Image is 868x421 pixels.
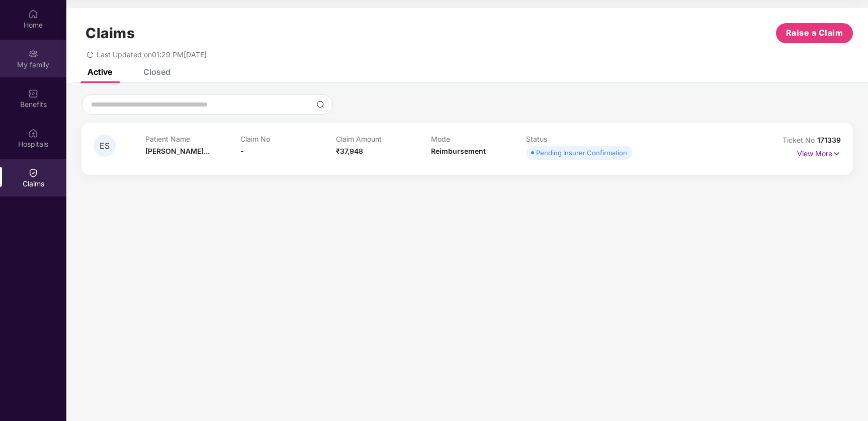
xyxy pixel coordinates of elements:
h1: Claims [85,25,135,42]
p: Mode [431,135,526,143]
div: Closed [143,67,170,77]
img: svg+xml;base64,PHN2ZyBpZD0iU2VhcmNoLTMyeDMyIiB4bWxucz0iaHR0cDovL3d3dy53My5vcmcvMjAwMC9zdmciIHdpZH... [316,100,324,109]
span: Raise a Claim [786,27,843,39]
span: - [240,147,244,155]
p: Status [526,135,621,143]
button: Raise a Claim [776,23,853,43]
span: [PERSON_NAME]... [145,147,210,155]
span: ES [100,142,110,150]
span: Ticket No [783,136,817,144]
p: Patient Name [145,135,240,143]
span: Last Updated on 01:29 PM[DATE] [97,50,207,59]
div: Active [88,67,112,77]
span: 171339 [817,136,841,144]
p: Claim Amount [336,135,431,143]
img: svg+xml;base64,PHN2ZyBpZD0iSG9tZSIgeG1sbnM9Imh0dHA6Ly93d3cudzMub3JnLzIwMDAvc3ZnIiB3aWR0aD0iMjAiIG... [28,9,38,19]
span: ₹37,948 [336,147,363,155]
p: View More [797,146,841,159]
img: svg+xml;base64,PHN2ZyBpZD0iQ2xhaW0iIHhtbG5zPSJodHRwOi8vd3d3LnczLm9yZy8yMDAwL3N2ZyIgd2lkdGg9IjIwIi... [28,168,38,178]
p: Claim No [240,135,335,143]
img: svg+xml;base64,PHN2ZyB4bWxucz0iaHR0cDovL3d3dy53My5vcmcvMjAwMC9zdmciIHdpZHRoPSIxNyIgaGVpZ2h0PSIxNy... [832,148,841,159]
span: Reimbursement [431,147,486,155]
img: svg+xml;base64,PHN2ZyBpZD0iSG9zcGl0YWxzIiB4bWxucz0iaHR0cDovL3d3dy53My5vcmcvMjAwMC9zdmciIHdpZHRoPS... [28,128,38,138]
span: redo [86,50,94,59]
img: svg+xml;base64,PHN2ZyB3aWR0aD0iMjAiIGhlaWdodD0iMjAiIHZpZXdCb3g9IjAgMCAyMCAyMCIgZmlsbD0ibm9uZSIgeG... [28,49,38,59]
img: svg+xml;base64,PHN2ZyBpZD0iQmVuZWZpdHMiIHhtbG5zPSJodHRwOi8vd3d3LnczLm9yZy8yMDAwL3N2ZyIgd2lkdGg9Ij... [28,88,38,98]
div: Pending Insurer Confirmation [536,148,627,158]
